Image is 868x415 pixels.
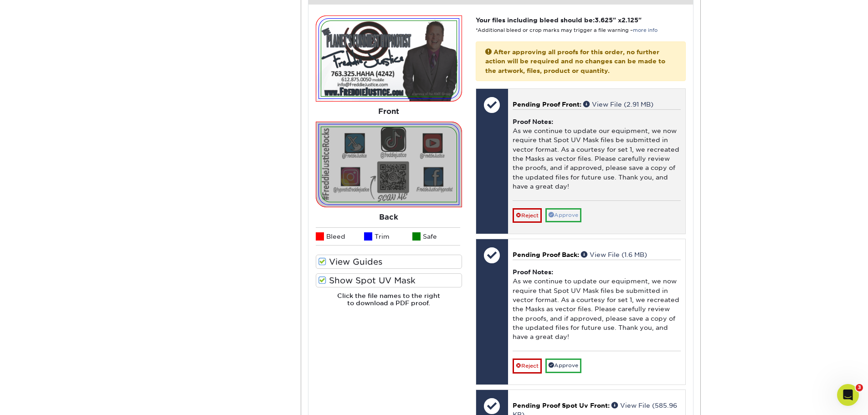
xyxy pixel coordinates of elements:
[485,48,665,74] strong: After approving all proofs for this order, no further action will be required and no changes can ...
[513,260,681,351] div: As we continue to update our equipment, we now require that Spot UV Mask files be submitted in ve...
[364,227,412,246] li: Trim
[316,102,462,122] div: Front
[581,251,647,258] a: View File (1.6 MB)
[856,384,863,391] span: 3
[513,359,542,373] a: Reject
[476,27,657,33] small: *Additional bleed or crop marks may trigger a file warning –
[2,387,77,412] iframe: Google Customer Reviews
[316,207,462,227] div: Back
[513,268,553,276] strong: Proof Notes:
[513,402,610,409] span: Pending Proof Spot Uv Front:
[316,273,462,287] label: Show Spot UV Mask
[583,101,653,108] a: View File (2.91 MB)
[595,16,613,24] span: 3.625
[316,255,462,269] label: View Guides
[633,27,657,33] a: more info
[513,101,581,108] span: Pending Proof Front:
[513,251,579,258] span: Pending Proof Back:
[545,208,581,222] a: Approve
[412,227,461,246] li: Safe
[513,109,681,201] div: As we continue to update our equipment, we now require that Spot UV Mask files be submitted in ve...
[513,208,542,223] a: Reject
[476,16,642,24] strong: Your files including bleed should be: " x "
[316,227,364,246] li: Bleed
[513,118,553,125] strong: Proof Notes:
[837,384,859,406] iframe: Intercom live chat
[621,16,638,24] span: 2.125
[545,359,581,373] a: Approve
[316,292,462,314] h6: Click the file names to the right to download a PDF proof.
